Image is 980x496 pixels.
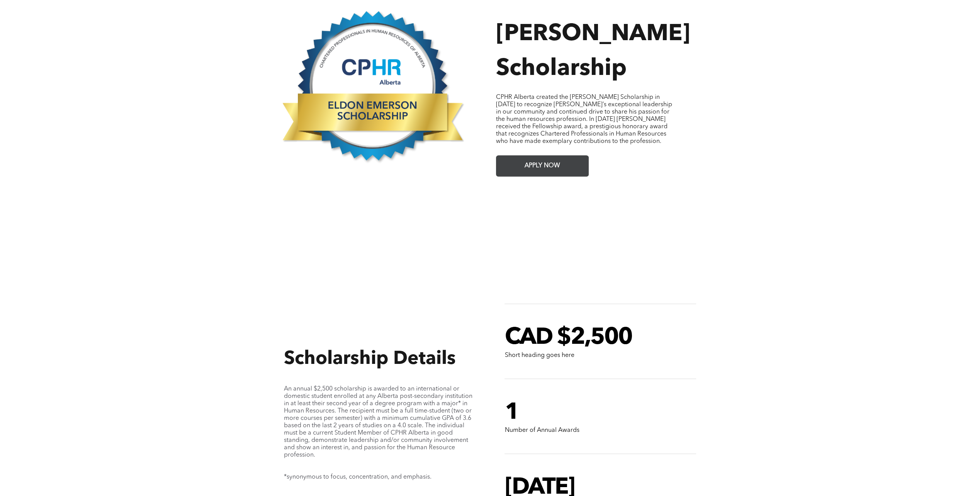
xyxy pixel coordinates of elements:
span: CPHR Alberta created the [PERSON_NAME] Scholarship in [DATE] to recognize [PERSON_NAME]’s excepti... [496,94,672,144]
span: [PERSON_NAME] Scholarship [496,23,690,81]
span: CAD $2,500 [504,326,632,350]
span: An annual $2,500 scholarship is awarded to an international or domestic student enrolled at any A... [284,386,472,458]
span: 1 [504,401,518,425]
a: APPLY NOW [496,155,589,177]
span: Number of Annual Awards [504,427,579,433]
span: *synonymous to focus, concentration, and emphasis. [284,474,431,480]
span: Scholarship Details [284,350,456,369]
span: Short heading goes here [504,352,574,358]
span: APPLY NOW [522,158,563,173]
